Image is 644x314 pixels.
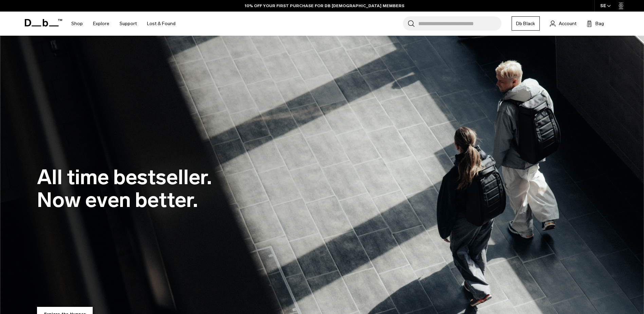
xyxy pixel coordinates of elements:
a: Lost & Found [147,12,176,36]
a: 10% OFF YOUR FIRST PURCHASE FOR DB [DEMOGRAPHIC_DATA] MEMBERS [245,3,404,9]
a: Account [550,19,576,28]
a: Support [119,12,137,36]
a: Shop [71,12,83,36]
span: Account [559,20,576,27]
button: Bag [587,19,604,28]
a: Explore [93,12,109,36]
span: Bag [595,20,604,27]
nav: Main Navigation [66,12,181,36]
h1: All time bestseller. Now even better. [37,166,212,211]
a: Db Black [512,16,540,31]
